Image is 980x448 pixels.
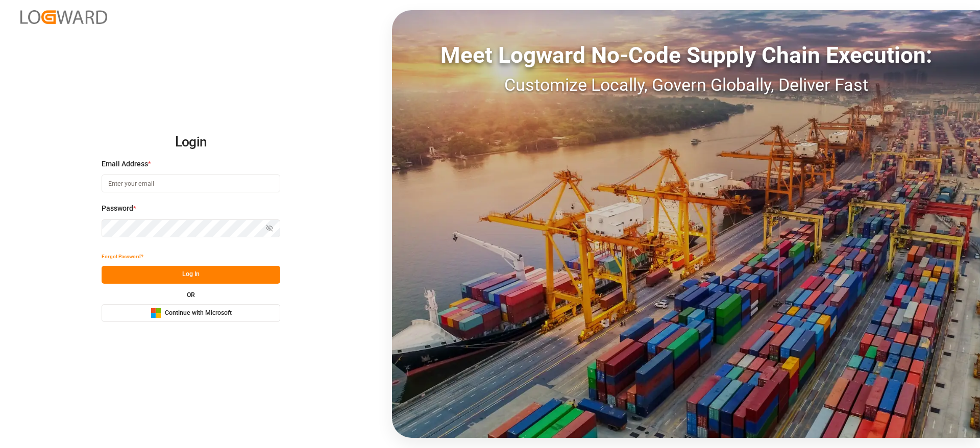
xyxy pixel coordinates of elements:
[102,248,143,266] button: Forgot Password?
[102,266,280,284] button: Log In
[20,10,107,24] img: Logward_new_orange.png
[392,72,980,98] div: Customize Locally, Govern Globally, Deliver Fast
[102,304,280,322] button: Continue with Microsoft
[102,159,148,169] span: Email Address
[187,292,195,298] small: OR
[102,203,133,214] span: Password
[102,175,280,192] input: Enter your email
[102,126,280,159] h2: Login
[165,309,232,318] span: Continue with Microsoft
[392,38,980,72] div: Meet Logward No-Code Supply Chain Execution:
